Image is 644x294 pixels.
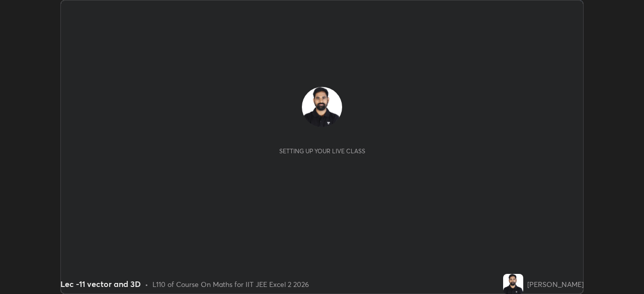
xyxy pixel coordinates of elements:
img: 04b9fe4193d640e3920203b3c5aed7f4.jpg [302,87,342,127]
img: 04b9fe4193d640e3920203b3c5aed7f4.jpg [503,274,523,294]
div: L110 of Course On Maths for IIT JEE Excel 2 2026 [152,279,309,289]
div: [PERSON_NAME] [527,279,584,289]
div: Lec -11 vector and 3D [60,278,141,290]
div: Setting up your live class [279,147,365,155]
div: • [145,279,148,289]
